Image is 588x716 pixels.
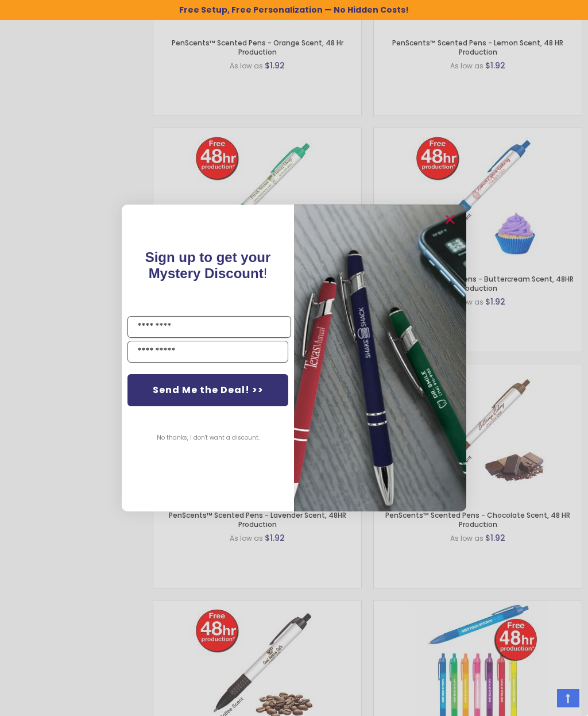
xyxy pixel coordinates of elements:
[294,205,466,511] img: pop-up-image
[127,374,288,406] button: Send Me the Deal! >>
[145,249,271,281] span: Sign up to get your Mystery Discount
[151,424,265,452] button: No thanks, I don't want a discount.
[145,249,271,281] span: !
[441,210,459,229] button: Close dialog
